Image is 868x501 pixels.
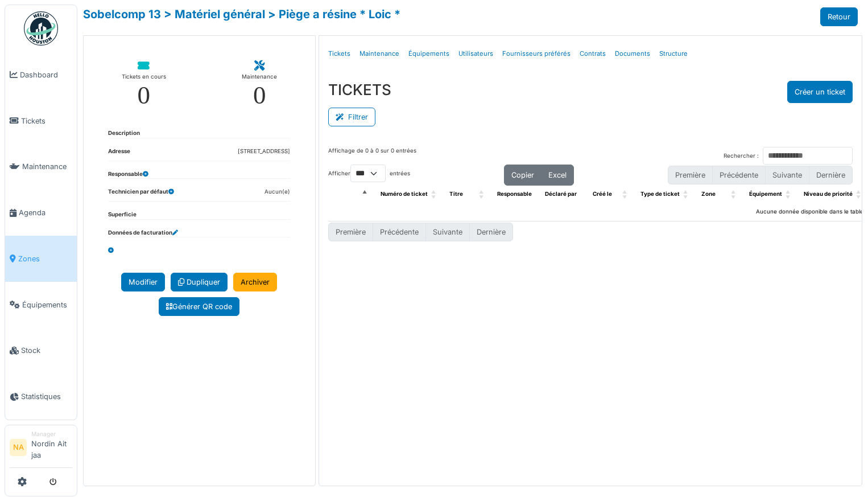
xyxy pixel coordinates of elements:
[431,186,438,203] span: Numéro de ticket: Activate to sort
[350,165,386,182] select: Afficherentrées
[108,229,178,237] dt: Données de facturation
[21,345,72,356] span: Stock
[121,273,165,291] a: Modifier
[5,52,77,98] a: Dashboard
[548,171,567,179] span: Excel
[593,191,612,197] span: Créé le
[804,191,853,197] span: Niveau de priorité
[328,223,513,241] nav: pagination
[640,191,680,197] span: Type de ticket
[137,83,150,108] div: 0
[5,190,77,236] a: Agenda
[19,207,72,218] span: Agenda
[5,373,77,420] a: Statistiques
[511,171,534,179] span: Copier
[233,273,277,291] a: Archiver
[31,430,72,438] div: Manager
[381,191,428,197] span: Numéro de ticket
[159,297,239,316] a: Générer QR code
[164,7,265,21] a: > Matériel général
[253,83,266,108] div: 0
[622,186,629,203] span: Créé le: Activate to sort
[724,152,759,161] label: Rechercher :
[18,253,72,264] span: Zones
[31,430,72,465] li: Nordin Ait jaa
[108,129,140,138] dt: Description
[820,7,858,26] a: Retour
[268,7,400,21] a: > Piège a résine * Loic *
[10,430,72,468] a: NA ManagerNordin Ait jaa
[5,98,77,144] a: Tickets
[233,52,286,117] a: Maintenance 0
[328,165,410,182] label: Afficher entrées
[20,69,72,80] span: Dashboard
[701,191,716,197] span: Zone
[504,165,542,186] button: Copier
[449,191,463,197] span: Titre
[786,186,792,203] span: Équipement: Activate to sort
[108,211,137,219] dt: Superficie
[668,166,853,184] nav: pagination
[731,186,738,203] span: Zone: Activate to sort
[575,40,610,67] a: Contrats
[5,144,77,190] a: Maintenance
[497,191,532,197] span: Responsable
[5,282,77,328] a: Équipements
[328,108,375,126] button: Filtrer
[655,40,692,67] a: Structure
[355,40,404,67] a: Maintenance
[479,186,486,203] span: Titre: Activate to sort
[545,191,577,197] span: Déclaré par
[454,40,498,67] a: Utilisateurs
[610,40,655,67] a: Documents
[324,40,355,67] a: Tickets
[10,439,27,456] li: NA
[328,81,391,98] h3: TICKETS
[22,299,72,310] span: Équipements
[5,328,77,374] a: Stock
[264,188,290,196] dd: Aucun(e)
[328,147,416,165] div: Affichage de 0 à 0 sur 0 entrées
[171,273,228,291] a: Dupliquer
[83,7,161,21] a: Sobelcomp 13
[122,71,166,83] div: Tickets en cours
[856,186,863,203] span: Niveau de priorité: Activate to sort
[24,11,58,46] img: Badge_color-CXgf-gQk.svg
[113,52,175,117] a: Tickets en cours 0
[683,186,690,203] span: Type de ticket: Activate to sort
[787,81,853,103] button: Créer un ticket
[108,147,130,161] dt: Adresse
[108,170,148,179] dt: Responsable
[5,236,77,282] a: Zones
[404,40,454,67] a: Équipements
[238,147,290,156] dd: [STREET_ADDRESS]
[21,116,72,126] span: Tickets
[242,71,277,83] div: Maintenance
[21,391,72,402] span: Statistiques
[108,188,174,201] dt: Technicien par défaut
[22,161,72,172] span: Maintenance
[541,165,574,186] button: Excel
[498,40,575,67] a: Fournisseurs préférés
[749,191,782,197] span: Équipement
